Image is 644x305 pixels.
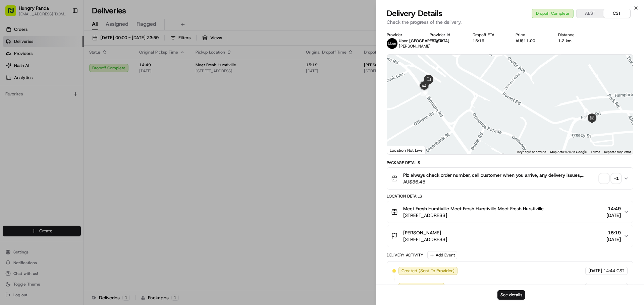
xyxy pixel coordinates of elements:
div: 📗 [7,150,12,156]
div: Provider [387,32,419,37]
div: Location Not Live [387,146,426,154]
div: Package Details [387,160,633,165]
span: AU$36.45 [403,178,597,185]
img: Nash [7,7,20,20]
div: Past conversations [7,87,43,92]
span: Created (Sent To Provider) [401,268,454,274]
span: [STREET_ADDRESS] [403,212,544,219]
button: See all [104,86,122,94]
button: Plz always check order number, call customer when you arrive, any delivery issues, Contact WhatsA... [387,168,633,189]
button: Meet Fresh Hurstiville Meet Fresh Hurstiville Meet Fresh Hurstiville[STREET_ADDRESS]14:49[DATE] [387,201,633,223]
span: 14:49 [606,205,621,212]
a: Report a map error [604,150,631,154]
div: Delivery Activity [387,252,423,258]
div: Dropoff ETA [473,32,505,37]
button: Add Event [427,251,457,259]
span: Knowledge Base [13,150,51,156]
button: CST [603,9,630,18]
span: [DATE] [606,236,621,243]
span: • [56,122,58,127]
span: [PERSON_NAME] [21,122,54,127]
a: Powered byPylon [47,166,81,171]
a: 💻API Documentation [54,147,110,159]
span: [STREET_ADDRESS] [403,236,447,243]
button: F536D [430,38,442,44]
span: 15:19 [606,229,621,236]
div: Provider Id [430,32,462,37]
span: Pylon [67,166,81,171]
button: [PERSON_NAME][STREET_ADDRESS]15:19[DATE] [387,225,633,247]
div: Start new chat [30,64,110,71]
span: Delivery Details [387,8,442,19]
p: Welcome 👋 [7,27,122,37]
div: 1.2 km [558,38,590,44]
div: 6 [582,113,589,121]
span: 14:44 CST [603,268,625,274]
span: [PERSON_NAME] [399,44,431,49]
span: [PERSON_NAME] [403,229,441,236]
span: 14:44 CST [603,284,625,290]
p: Check the progress of the delivery. [387,19,633,25]
a: Open this area in Google Maps (opens a new window) [389,146,411,154]
input: Clear [17,43,111,50]
img: uber-new-logo.jpeg [387,38,397,49]
span: [DATE] [588,284,602,290]
div: + 1 [611,174,621,183]
div: AU$11.00 [516,38,548,44]
img: Asif Zaman Khan [7,116,17,126]
div: Distance [558,32,590,37]
span: 8月7日 [59,122,72,127]
span: Uber [GEOGRAPHIC_DATA] [399,38,449,44]
img: 4281594248423_2fcf9dad9f2a874258b8_72.png [14,64,26,76]
span: Plz always check order number, call customer when you arrive, any delivery issues, Contact WhatsA... [403,172,597,178]
span: 8月15日 [26,104,42,109]
button: +1 [599,174,621,183]
a: Terms [591,150,600,154]
div: 15:16 [473,38,505,44]
img: 1736555255976-a54dd68f-1ca7-489b-9aae-adbdc363a1c4 [7,64,19,76]
button: See details [497,290,525,300]
span: Meet Fresh Hurstiville Meet Fresh Hurstiville Meet Fresh Hurstiville [403,205,544,212]
span: Not Assigned Driver [401,284,441,290]
span: Map data ©2025 Google [550,150,587,154]
button: Keyboard shortcuts [517,150,546,154]
img: Google [389,146,411,154]
div: We're available if you need us! [30,71,92,76]
button: Start new chat [114,66,122,74]
img: 1736555255976-a54dd68f-1ca7-489b-9aae-adbdc363a1c4 [13,122,19,128]
span: • [22,104,24,109]
a: 📗Knowledge Base [4,147,54,159]
div: Location Details [387,194,633,199]
span: API Documentation [63,150,108,156]
button: AEST [577,9,603,18]
span: [DATE] [606,212,621,219]
div: 💻 [57,150,62,156]
span: [DATE] [588,268,602,274]
div: Price [516,32,548,37]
